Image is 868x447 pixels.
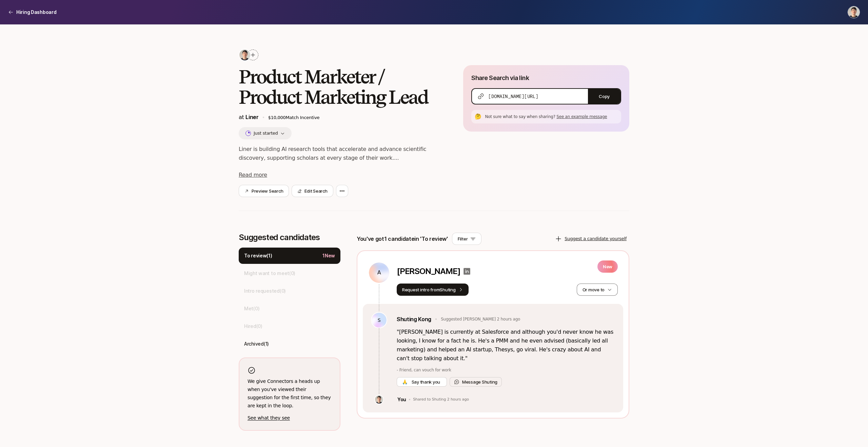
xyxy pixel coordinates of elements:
p: Suggested [PERSON_NAME] 2 hours ago [441,316,520,322]
button: Or move to [577,284,618,296]
img: 47784c54_a4ff_477e_ab36_139cb03b2732.jpg [375,395,383,404]
p: Shared to Shuting 2 hours ago [413,397,469,402]
p: at [239,113,259,122]
button: Just started [239,127,292,139]
p: To review ( 1 ) [244,252,272,260]
p: $10,000 Match Incentive [268,114,442,121]
p: Intro requested ( 0 ) [244,287,286,295]
p: We give Connectors a heads up when you've viewed their suggestion for the first time, so they are... [248,377,332,410]
p: [PERSON_NAME] [397,267,460,276]
p: 1 New [322,252,335,260]
span: Say thank you [410,378,441,385]
img: Kyum Kim [848,6,860,18]
p: Not sure what to say when sharing? [485,114,618,120]
p: Might want to meet ( 0 ) [244,269,295,277]
p: See what they see [248,414,332,422]
button: Request intro fromShuting [397,284,469,296]
button: Copy [588,89,620,104]
p: " [PERSON_NAME] is currently at Salesforce and although you'd never know he was looking, I know f... [397,328,615,363]
img: 47784c54_a4ff_477e_ab36_139cb03b2732.jpg [239,50,250,60]
p: A [377,269,381,277]
p: You've got 1 candidate in 'To review' [357,234,448,243]
span: 🙏 [402,378,408,385]
p: S [378,316,381,324]
button: 🙏 Say thank you [397,377,447,387]
p: Liner is building AI research tools that accelerate and advance scientific discovery, supporting ... [239,145,441,162]
a: Liner [245,114,258,120]
button: Filter [452,233,481,245]
button: Edit Search [292,185,333,197]
p: Suggested candidates [239,233,340,242]
p: Share Search via link [471,73,529,83]
p: New [597,260,618,273]
span: Read more [239,172,267,178]
p: You [397,395,406,404]
span: [DOMAIN_NAME][URL] [488,93,538,100]
p: - Friend, can vouch for work [397,367,615,373]
p: Hired ( 0 ) [244,322,262,330]
button: Preview Search [239,185,289,197]
p: Met ( 0 ) [244,305,259,313]
p: Hiring Dashboard [16,8,57,16]
span: See an example message [556,114,607,119]
button: Kyum Kim [848,6,860,18]
p: Suggest a candidate yourself [565,235,627,242]
p: Archived ( 1 ) [244,340,269,348]
button: Message Shuting [450,377,502,387]
div: 🤔 [474,113,482,121]
h2: Product Marketer / Product Marketing Lead [239,66,441,107]
a: Shuting Kong [397,315,431,324]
